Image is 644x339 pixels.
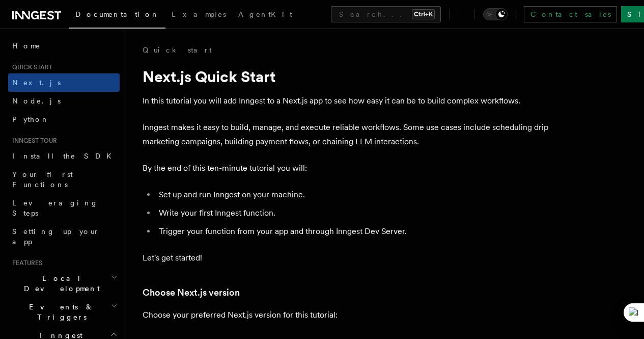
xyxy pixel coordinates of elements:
[143,161,550,175] p: By the end of this ten-minute tutorial you will:
[8,92,120,110] a: Node.js
[12,152,118,160] span: Install the SDK
[12,115,49,123] span: Python
[8,37,120,55] a: Home
[12,170,73,189] span: Your first Functions
[238,10,292,18] span: AgentKit
[172,10,226,18] span: Examples
[8,222,120,251] a: Setting up your app
[143,45,212,55] a: Quick start
[143,94,550,108] p: In this tutorial you will add Inngest to a Next.js app to see how easy it can be to build complex...
[75,10,159,18] span: Documentation
[232,3,298,28] a: AgentKit
[143,308,550,322] p: Choose your preferred Next.js version for this tutorial:
[12,41,41,51] span: Home
[331,6,441,22] button: Search...Ctrl+K
[524,6,617,22] a: Contact sales
[412,9,435,19] kbd: Ctrl+K
[8,110,120,128] a: Python
[143,67,550,86] h1: Next.js Quick Start
[8,165,120,194] a: Your first Functions
[8,302,111,322] span: Events & Triggers
[156,224,550,239] li: Trigger your function from your app and through Inngest Dev Server.
[8,298,120,326] button: Events & Triggers
[156,206,550,220] li: Write your first Inngest function.
[8,194,120,222] a: Leveraging Steps
[143,120,550,149] p: Inngest makes it easy to build, manage, and execute reliable workflows. Some use cases include sc...
[8,273,111,294] span: Local Development
[8,147,120,165] a: Install the SDK
[483,8,508,20] button: Toggle dark mode
[8,269,120,298] button: Local Development
[8,137,57,145] span: Inngest tour
[165,3,232,28] a: Examples
[143,285,240,300] a: Choose Next.js version
[8,63,52,71] span: Quick start
[8,259,42,267] span: Features
[156,188,550,202] li: Set up and run Inngest on your machine.
[12,97,61,105] span: Node.js
[143,251,550,265] p: Let's get started!
[12,79,61,87] span: Next.js
[69,3,165,29] a: Documentation
[12,199,98,217] span: Leveraging Steps
[8,73,120,92] a: Next.js
[12,227,100,246] span: Setting up your app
